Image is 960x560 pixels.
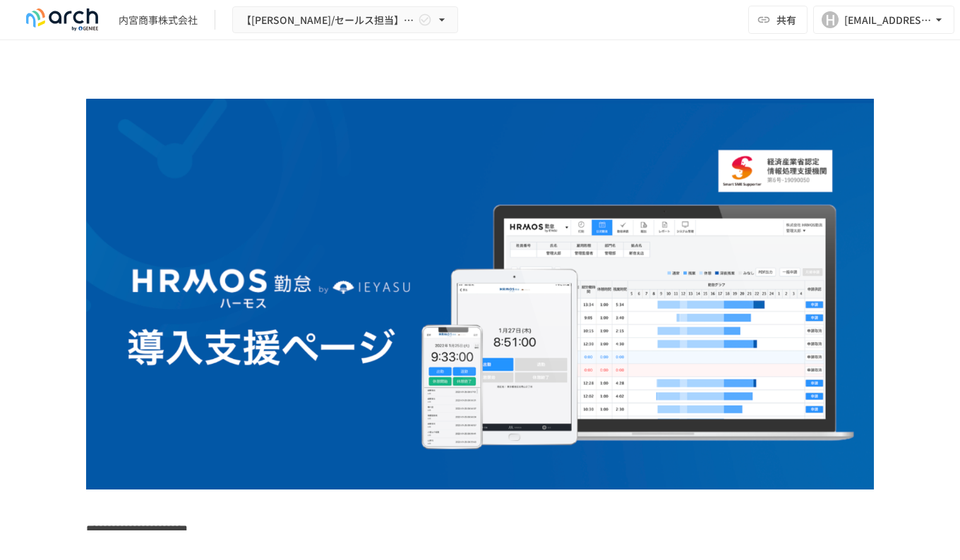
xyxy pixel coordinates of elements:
div: [EMAIL_ADDRESS][DOMAIN_NAME] [844,11,932,29]
button: 【[PERSON_NAME]/セールス担当】内宮商事 株式会社様_導入支援サポート [232,6,458,34]
span: 【[PERSON_NAME]/セールス担当】内宮商事 株式会社様_導入支援サポート [241,11,415,29]
div: 内宮商事株式会社 [119,13,198,28]
img: l0mbyLEhUrASHL3jmzuuxFt4qdie8HDrPVHkIveOjLi [86,99,874,489]
div: H [822,11,839,28]
button: H[EMAIL_ADDRESS][DOMAIN_NAME] [813,6,954,34]
img: logo-default@2x-9cf2c760.svg [17,8,107,31]
span: 共有 [776,12,796,28]
button: 共有 [748,6,808,34]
